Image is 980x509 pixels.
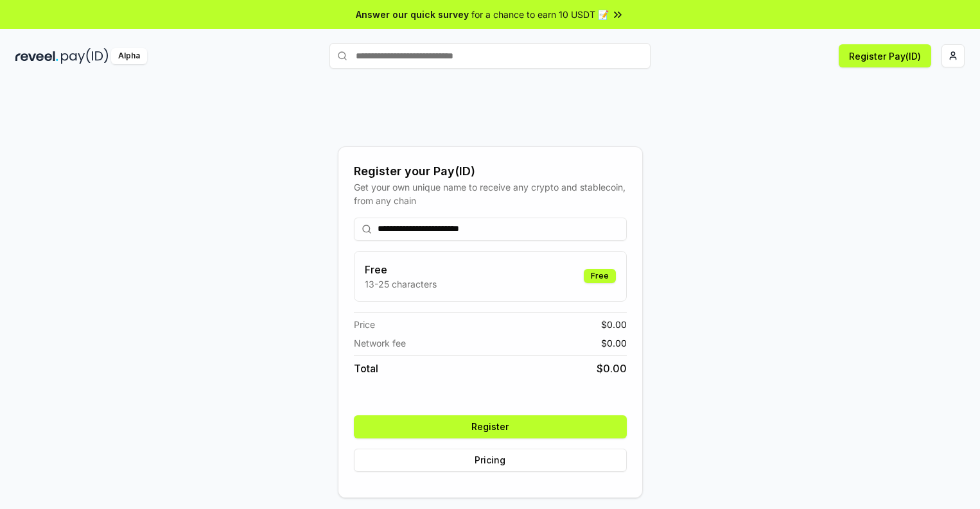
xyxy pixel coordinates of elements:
[365,262,437,277] h3: Free
[354,415,627,438] button: Register
[354,449,627,472] button: Pricing
[471,8,609,21] span: for a chance to earn 10 USDT 📝
[356,8,469,21] span: Answer our quick survey
[15,48,58,64] img: reveel_dark
[584,269,616,283] div: Free
[365,277,437,291] p: 13-25 characters
[111,48,147,64] div: Alpha
[839,44,931,67] button: Register Pay(ID)
[354,361,378,376] span: Total
[354,180,627,207] div: Get your own unique name to receive any crypto and stablecoin, from any chain
[354,336,406,350] span: Network fee
[597,361,627,376] span: $ 0.00
[61,48,109,64] img: pay_id
[354,162,627,180] div: Register your Pay(ID)
[601,336,627,350] span: $ 0.00
[354,318,375,331] span: Price
[601,318,627,331] span: $ 0.00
